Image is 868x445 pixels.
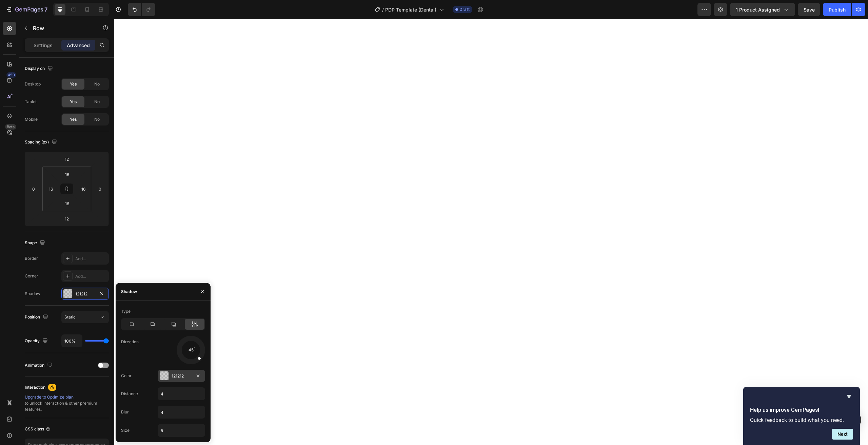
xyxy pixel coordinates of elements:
span: / [382,6,384,13]
input: 0 [95,184,105,194]
div: Shadow [25,291,40,297]
div: Help us improve GemPages! [750,392,853,440]
input: Auto [158,424,205,437]
div: Upgrade to Optimize plan [25,394,109,400]
p: Settings [34,42,53,49]
div: Border [25,255,38,262]
p: Row [33,24,91,32]
button: Save [798,3,820,16]
button: Static [61,311,109,323]
div: Blur [121,409,129,415]
input: l [60,169,74,179]
div: Distance [121,391,138,397]
span: No [94,81,100,87]
div: 450 [6,72,16,78]
div: CSS class [25,426,51,432]
div: Type [121,308,131,314]
div: 121212 [172,373,191,379]
button: Hide survey [845,392,853,401]
span: Static [64,314,76,320]
div: Corner [25,273,38,279]
div: Animation [25,361,54,370]
input: m [60,214,74,224]
div: Size [121,427,130,433]
div: to unlock Interaction & other premium features. [25,394,109,412]
button: 1 product assigned [730,3,795,16]
div: Add... [75,273,107,279]
div: Spacing (px) [25,138,58,147]
p: Advanced [67,42,90,49]
iframe: Design area [114,19,868,445]
div: Interaction [25,384,45,390]
div: Desktop [25,81,41,87]
span: No [94,116,100,122]
h2: Help us improve GemPages! [750,406,853,414]
div: Position [25,313,50,322]
input: Auto [158,388,205,400]
input: l [60,198,74,209]
div: Tablet [25,99,37,105]
span: Yes [70,81,77,87]
div: Add... [75,256,107,262]
input: m [60,154,74,164]
div: Mobile [25,116,38,122]
input: l [46,184,56,194]
span: Yes [70,116,77,122]
span: Save [804,7,815,13]
span: Yes [70,99,77,105]
input: 0 [28,184,39,194]
button: 7 [3,3,51,16]
div: Beta [5,124,16,130]
div: Shadow [121,289,137,295]
button: Next question [832,429,853,440]
div: Display on [25,64,54,73]
span: Draft [459,6,470,13]
input: Auto [62,335,82,347]
div: Opacity [25,336,49,346]
div: Direction [121,339,139,345]
p: Quick feedback to build what you need. [750,417,853,423]
input: Auto [158,406,205,418]
span: 1 product assigned [736,6,780,13]
button: Publish [823,3,851,16]
span: PDP Template (Dental) [385,6,436,13]
div: Shape [25,238,46,248]
span: No [94,99,100,105]
p: 7 [44,5,47,14]
div: 121212 [75,291,95,297]
div: Publish [829,6,846,13]
input: l [78,184,88,194]
div: Color [121,373,132,379]
div: Undo/Redo [128,3,155,16]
